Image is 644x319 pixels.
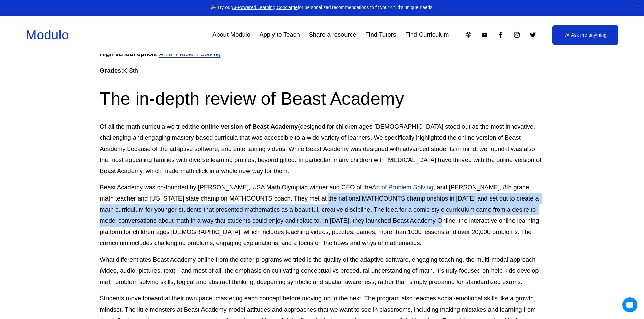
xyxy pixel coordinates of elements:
p: What differentiates Beast Academy online from the other programs we tried is the quality of the a... [100,254,544,288]
p: Of all the math curricula we tried, (designed for children ages [DEMOGRAPHIC_DATA] stood out as t... [100,121,544,177]
a: YouTube [481,31,488,38]
a: Instagram [513,31,520,38]
a: Art of Problem Solving [372,184,433,191]
h2: The in-depth review of Beast Academy [100,87,544,110]
a: Find Tutors [365,29,396,41]
a: Modulo [26,28,69,42]
strong: Grades: [100,67,123,74]
a: ✨ Ask me anything [552,25,618,45]
a: AI-Powered Learning Concierge [232,5,298,10]
a: Find Curriculum [405,29,449,41]
a: About Modulo [212,29,251,41]
a: Apple Podcasts [465,31,472,38]
p: K-8th [100,65,544,76]
strong: the online version of Beast Academy [190,123,298,130]
a: Facebook [497,31,504,38]
a: Share a resource [309,29,356,41]
p: Beast Academy was co-founded by [PERSON_NAME], USA Math Olympiad winner and CEO of the , and [PER... [100,182,544,249]
a: Twitter [529,31,536,38]
a: Apply to Teach [260,29,300,41]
